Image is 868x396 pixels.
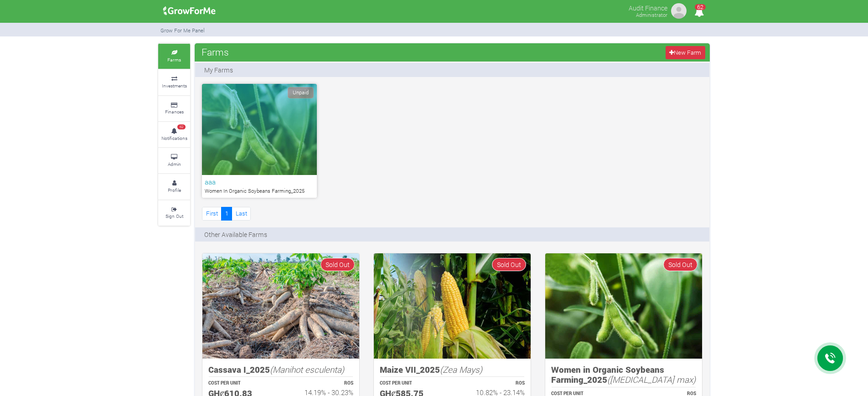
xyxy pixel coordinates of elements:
p: Other Available Farms [204,230,267,239]
small: Sign Out [165,213,183,219]
img: growforme image [202,253,359,359]
a: 62 [690,9,708,17]
a: Last [232,207,251,220]
img: growforme image [670,2,688,20]
a: 1 [221,207,232,220]
span: 62 [177,124,186,130]
a: Finances [158,96,190,121]
i: Notifications [690,2,708,22]
i: (Manihot esculenta) [270,364,344,375]
span: 62 [695,4,706,10]
small: Admin [168,161,181,167]
p: Women In Organic Soybeans Farming_2025 [205,187,314,195]
a: Unpaid aaa Women In Organic Soybeans Farming_2025 [202,84,317,198]
img: growforme image [160,2,219,20]
a: New Farm [666,46,705,59]
h5: Maize VII_2025 [380,365,525,375]
nav: Page Navigation [202,207,251,220]
img: growforme image [545,253,702,359]
small: Finances [165,108,184,115]
small: Profile [168,187,181,193]
a: First [202,207,222,220]
span: Sold Out [320,258,355,271]
h5: Cassava I_2025 [208,365,353,375]
small: Notifications [161,135,187,141]
span: Farms [199,43,231,61]
span: Sold Out [663,258,697,271]
span: Unpaid [288,87,314,98]
img: growforme image [374,253,531,359]
p: COST PER UNIT [380,380,444,387]
span: Sold Out [492,258,526,271]
p: ROS [460,380,525,387]
i: ([MEDICAL_DATA] max) [607,374,696,385]
small: Administrator [636,11,667,18]
p: My Farms [204,65,233,75]
small: Farms [167,57,181,63]
p: COST PER UNIT [208,380,273,387]
h5: Women in Organic Soybeans Farming_2025 [551,365,696,385]
a: Sign Out [158,201,190,226]
a: Investments [158,70,190,95]
small: Investments [162,82,187,89]
h6: aaa [205,178,314,186]
p: Audit Finance [629,2,667,13]
i: (Zea Mays) [440,364,482,375]
a: 62 Notifications [158,122,190,147]
a: Farms [158,44,190,69]
small: Grow For Me Panel [160,27,205,34]
a: Profile [158,174,190,199]
p: ROS [289,380,353,387]
a: Admin [158,148,190,173]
